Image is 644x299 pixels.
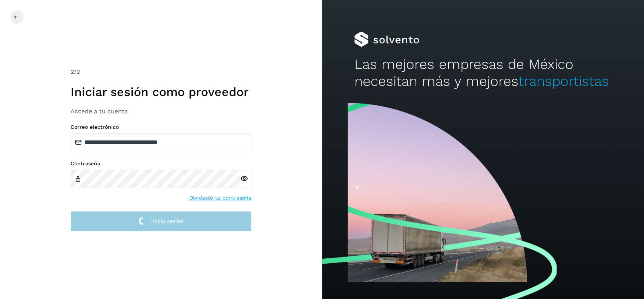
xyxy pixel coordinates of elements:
[71,108,251,115] h3: Accede a tu cuenta
[71,85,251,99] h1: Iniciar sesión como proveedor
[71,124,251,130] label: Correo electrónico
[71,160,251,167] label: Contraseña
[151,218,183,224] span: Inicia sesión
[518,73,609,89] span: transportistas
[71,68,74,75] span: 2
[189,194,251,202] a: Olvidaste tu contraseña
[71,67,251,76] div: /2
[71,211,251,232] button: Inicia sesión
[354,56,612,90] h2: Las mejores empresas de México necesitan más y mejores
